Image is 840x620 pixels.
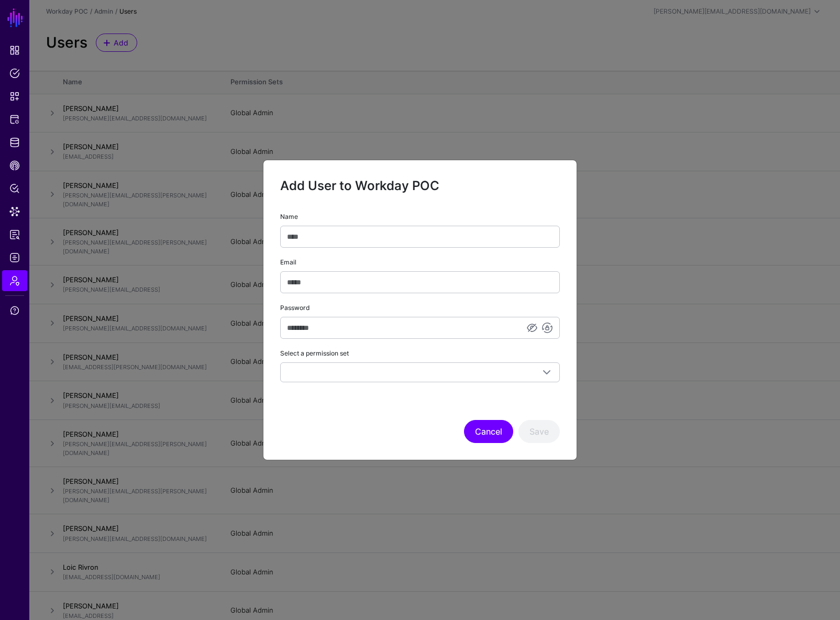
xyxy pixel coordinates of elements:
[280,177,560,195] h2: Add User to Workday POC
[464,420,513,443] button: Cancel
[280,303,310,313] label: Password
[280,258,296,267] label: Email
[280,212,298,222] label: Name
[280,349,349,358] label: Select a permission set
